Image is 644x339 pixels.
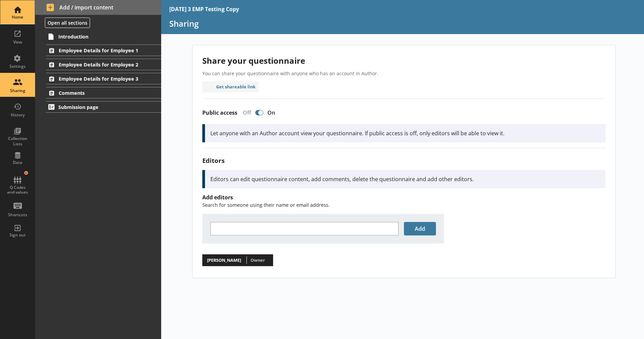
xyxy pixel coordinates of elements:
span: Submission page [58,104,141,110]
p: Let anyone with an Author account view your questionnaire. If public access is off, only editors ... [210,130,600,137]
h2: Share your questionnaire [202,55,606,66]
li: Comments [35,87,161,98]
div: On [265,109,281,116]
div: Shortcuts [6,212,29,218]
a: Employee Details for Employee 3 [46,73,161,84]
span: Introduction [58,33,141,40]
h3: Editors [202,156,606,165]
div: Q Codes and values [6,185,29,195]
div: History [6,112,29,118]
a: Submission page [46,101,161,113]
h4: Add editors [202,194,606,201]
h1: Sharing [169,18,636,29]
div: Off [237,109,254,116]
span: Owner [251,257,265,263]
a: Employee Details for Employee 1 [46,45,161,56]
li: Employee Details for Employee 1 [35,45,161,56]
div: Home [6,15,29,20]
div: Data [6,160,29,165]
a: Employee Details for Employee 2 [46,59,161,70]
span: Search for someone using their name or email address. [202,202,330,208]
div: Collection Lists [6,136,29,146]
div: View [6,39,29,45]
a: Introduction [46,31,161,42]
span: Employee Details for Employee 2 [59,61,141,68]
span: Employee Details for Employee 3 [59,76,141,82]
button: Open all sections [45,18,90,28]
label: Public access [202,109,237,116]
button: Get shareable link [202,81,259,92]
span: Comments [59,90,141,96]
span: Add / import content [47,4,150,11]
p: Editors can edit questionnaire content, add comments, delete the questionnaire and add other edit... [210,175,600,183]
p: You can share your questionnaire with anyone who has an account in Author. [202,70,606,77]
div: Sign out [6,232,29,238]
span: Employee Details for Employee 1 [59,47,141,54]
span: [PERSON_NAME] [205,256,243,265]
button: Add [404,222,436,235]
div: Sharing [6,88,29,93]
li: Employee Details for Employee 3 [35,73,161,84]
li: Employee Details for Employee 2 [35,59,161,70]
div: [DATE] 3 EMP Testing Copy [169,5,239,13]
div: Settings [6,64,29,69]
a: Comments [46,87,161,98]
